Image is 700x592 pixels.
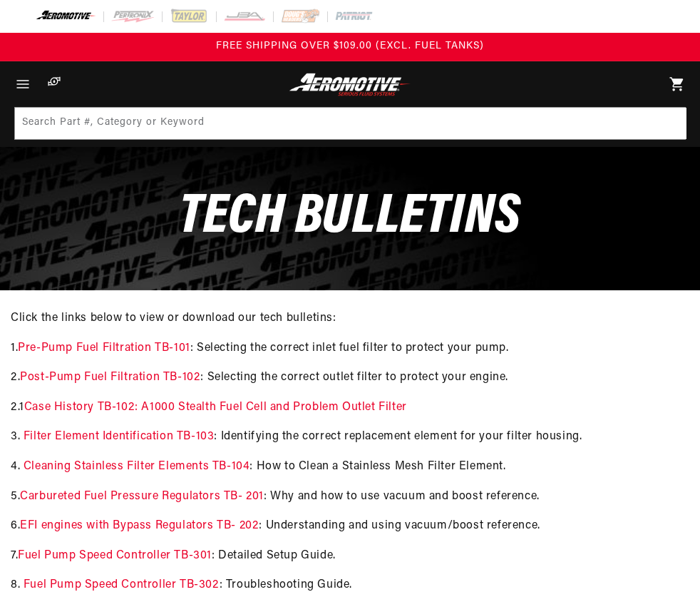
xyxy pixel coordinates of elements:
img: Aeromotive [287,73,413,96]
a: EFI engines with Bypass Regulators TB- 202 [20,520,259,531]
p: 4. : How to Clean a Stainless Mesh Filter Element. [11,458,689,476]
a: Pre-Pump Fuel Filtration TB-101 [18,342,190,354]
p: 6. : Understanding and using vacuum/boost reference. [11,517,689,536]
p: 7. : Detailed Setup Guide. [11,547,689,566]
p: 5. : Why and how to use vacuum and boost reference. [11,488,689,506]
a: Carbureted Fuel Pressure Regulators TB- 201 [20,491,264,502]
span: FREE SHIPPING OVER $109.00 (EXCL. FUEL TANKS) [216,41,484,51]
p: 1. : Selecting the correct inlet fuel filter to protect your pump. [11,340,689,358]
p: 2. : Selecting the correct outlet filter to protect your engine. [11,369,689,387]
span: Tech Bulletins [179,190,521,246]
a: Post-Pump Fuel Filtration TB-102 [20,372,200,383]
a: Fuel Pump Speed Controller TB-302 [24,579,220,591]
input: Search Part #, Category or Keyword [15,108,686,139]
a: Filter Element Identification TB-103 [24,431,215,442]
a: Case History TB-102: A1000 Stealth Fuel Cell and Problem Outlet Filter [24,402,407,413]
p: Click the links below to view or download our tech bulletins: [11,310,689,328]
button: Search Part #, Category or Keyword [654,108,685,139]
a: Cleaning Stainless Filter Elements TB-104 [24,461,250,472]
p: 2.1 [11,399,689,417]
a: Fuel Pump Speed Controller TB-301 [18,550,212,561]
p: 3. : Identifying the correct replacement element for your filter housing. [11,428,689,446]
summary: Menu [7,61,38,107]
